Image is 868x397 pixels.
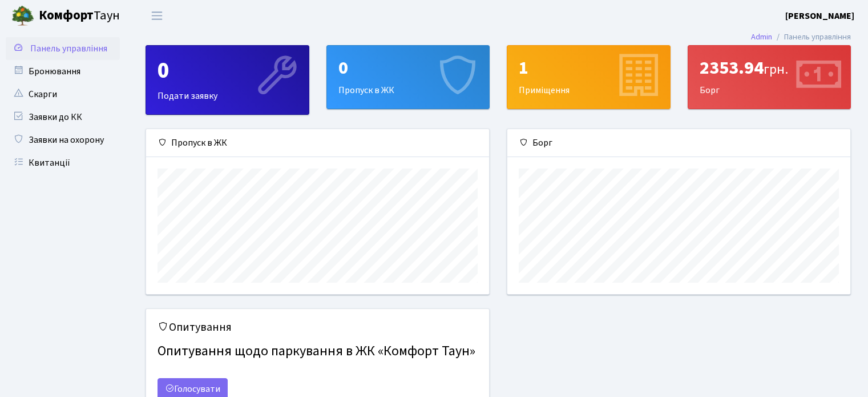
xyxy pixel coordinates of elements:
button: Переключити навігацію [143,6,171,25]
div: 1 [519,57,659,79]
div: 2353.94 [700,57,839,79]
a: Заявки до КК [6,106,120,129]
span: Таун [39,6,120,26]
div: 0 [338,57,478,79]
a: Бронювання [6,60,120,83]
a: 1Приміщення [507,45,671,109]
div: Подати заявку [146,46,309,114]
div: 0 [158,57,297,85]
a: 0Подати заявку [146,45,309,115]
a: 0Пропуск в ЖК [326,45,490,109]
div: Пропуск в ЖК [146,129,489,157]
div: Приміщення [507,46,670,109]
li: Панель управління [772,31,851,43]
b: [PERSON_NAME] [785,10,854,22]
a: Заявки на охорону [6,129,120,151]
div: Борг [688,46,851,109]
img: logo.png [11,5,34,27]
div: Борг [507,129,850,157]
a: Панель управління [6,37,120,60]
div: Пропуск в ЖК [327,46,490,109]
span: Панель управління [30,42,107,55]
a: Admin [751,31,772,43]
a: [PERSON_NAME] [785,9,854,23]
h5: Опитування [158,320,478,334]
a: Скарги [6,83,120,106]
nav: breadcrumb [734,25,868,49]
a: Квитанції [6,151,120,174]
b: Комфорт [39,6,94,25]
span: грн. [764,59,788,79]
h4: Опитування щодо паркування в ЖК «Комфорт Таун» [158,339,478,364]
